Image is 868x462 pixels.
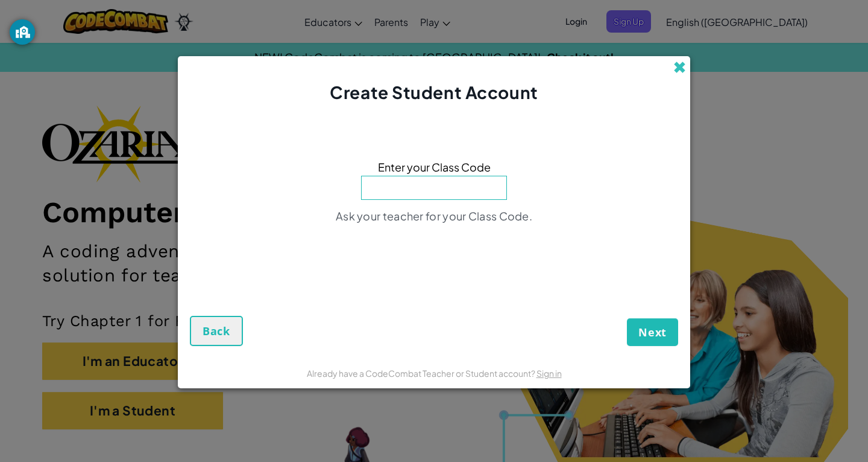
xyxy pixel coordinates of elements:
[330,82,538,103] span: Create Student Account
[203,324,230,338] span: Back
[10,19,35,45] button: GoGuardian Privacy Information
[336,209,532,223] span: Ask your teacher for your Class Code.
[307,368,536,379] span: Already have a CodeCombat Teacher or Student account?
[627,318,678,346] button: Next
[378,158,491,176] span: Enter your Class Code
[536,368,562,379] a: Sign in
[638,325,667,339] span: Next
[190,316,243,346] button: Back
